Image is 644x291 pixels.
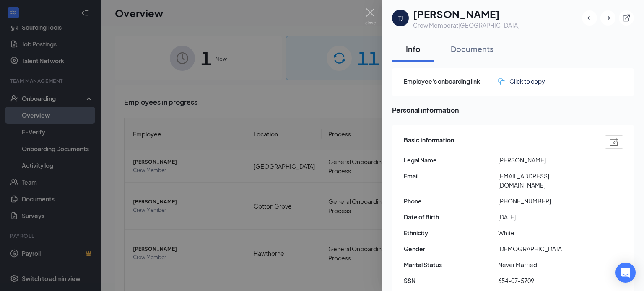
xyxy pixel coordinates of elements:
[498,244,592,253] span: [DEMOGRAPHIC_DATA]
[622,14,631,22] svg: ExternalLink
[498,276,592,285] span: 654-07-5709
[413,21,519,29] div: Crew Member at [GEOGRAPHIC_DATA]
[498,171,592,190] span: [EMAIL_ADDRESS][DOMAIN_NAME]
[404,276,498,285] span: SSN
[451,44,493,54] div: Documents
[392,105,634,115] span: Personal information
[404,212,498,221] span: Date of Birth
[404,155,498,165] span: Legal Name
[404,244,498,253] span: Gender
[398,14,403,22] div: TJ
[585,14,594,22] svg: ArrowLeftNew
[404,196,498,206] span: Phone
[615,263,636,283] div: Open Intercom Messenger
[404,135,454,149] span: Basic information
[498,155,592,165] span: [PERSON_NAME]
[404,77,498,86] span: Employee's onboarding link
[404,260,498,269] span: Marital Status
[498,228,592,237] span: White
[404,171,498,180] span: Email
[400,44,426,54] div: Info
[604,14,612,22] svg: ArrowRight
[582,10,597,26] button: ArrowLeftNew
[498,212,592,221] span: [DATE]
[498,77,545,86] button: Click to copy
[413,7,519,21] h1: [PERSON_NAME]
[498,78,505,85] img: click-to-copy.71757273a98fde459dfc.svg
[404,228,498,237] span: Ethnicity
[619,10,634,26] button: ExternalLink
[498,196,592,206] span: [PHONE_NUMBER]
[498,260,592,269] span: Never Married
[600,10,615,26] button: ArrowRight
